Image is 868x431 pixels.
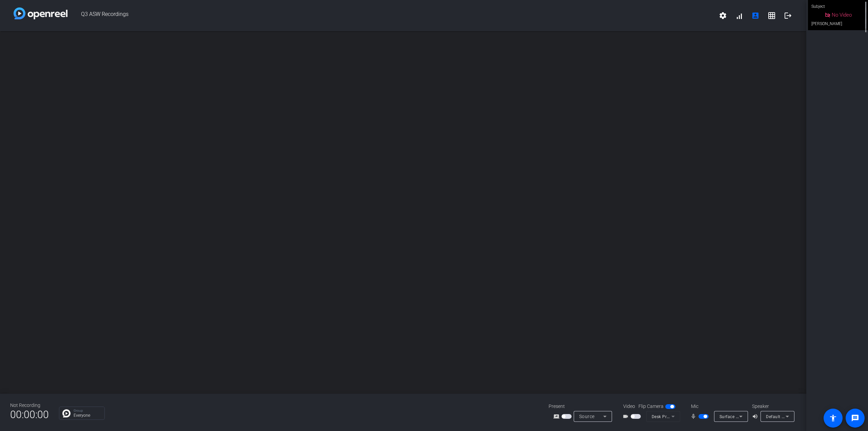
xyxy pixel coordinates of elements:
div: Present [549,403,616,410]
div: Not Recording [10,402,49,409]
mat-icon: grid_on [768,12,776,20]
span: Surface Stereo Microphones (Surface High Definition Audio) [719,414,839,419]
button: signal_cellular_alt [731,7,747,24]
span: Source [579,414,595,419]
mat-icon: videocam_outline [623,412,631,420]
img: Chat Icon [62,409,71,417]
span: Video [623,403,635,410]
mat-icon: accessibility [829,414,837,422]
span: Flip Camera [638,403,664,410]
span: 00:00:00 [10,406,49,423]
img: white-gradient.svg [14,7,67,19]
p: Everyone [74,413,101,417]
mat-icon: settings [719,12,727,20]
span: Q3 ASW Recordings [67,7,715,24]
div: Speaker [752,403,793,410]
span: No Video [832,12,852,18]
mat-icon: message [851,414,859,422]
mat-icon: screen_share_outline [553,412,561,420]
mat-icon: logout [784,12,792,20]
mat-icon: mic_none [690,412,698,420]
p: Group [74,409,101,412]
mat-icon: account_box [751,12,759,20]
div: Mic [684,403,752,410]
mat-icon: volume_up [752,412,760,420]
